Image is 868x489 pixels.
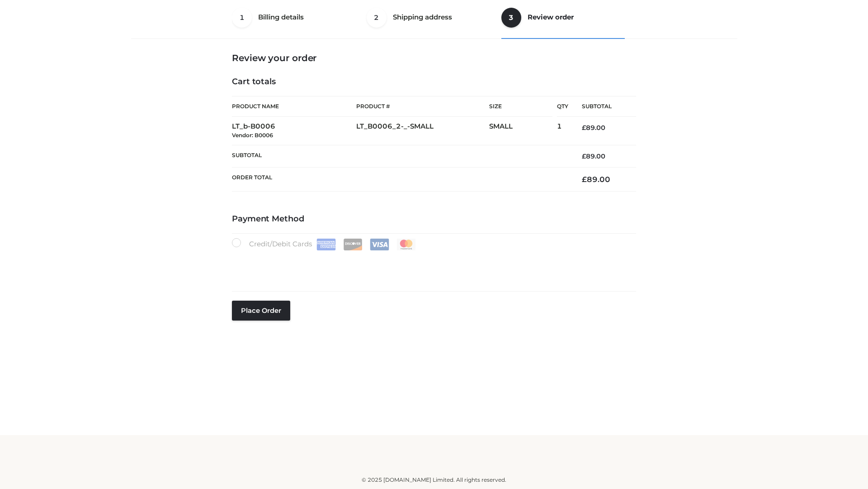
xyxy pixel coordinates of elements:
td: SMALL [489,117,557,145]
img: Discover [343,239,363,250]
bdi: 89.00 [582,175,610,184]
bdi: 89.00 [582,152,605,160]
th: Product # [356,96,489,117]
td: 1 [557,117,568,145]
iframe: Secure payment input frame [230,249,634,282]
img: Mastercard [396,239,416,250]
label: Credit/Debit Cards [232,238,417,250]
h4: Cart totals [232,77,636,87]
th: Qty [557,96,568,117]
td: LT_B0006_2-_-SMALL [356,117,489,145]
th: Subtotal [232,145,568,167]
img: Amex [316,239,336,250]
span: £ [582,175,587,184]
td: LT_b-B0006 [232,117,356,145]
span: £ [582,124,586,132]
h3: Review your order [232,53,636,63]
th: Product Name [232,96,356,117]
img: Visa [370,239,389,250]
th: Size [489,96,552,117]
span: £ [582,152,586,160]
div: © 2025 [DOMAIN_NAME] Limited. All rights reserved. [134,475,734,484]
bdi: 89.00 [582,124,605,132]
h4: Payment Method [232,214,636,224]
th: Subtotal [568,96,636,117]
button: Place order [232,301,290,321]
th: Order Total [232,168,568,192]
small: Vendor: B0006 [232,132,273,139]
